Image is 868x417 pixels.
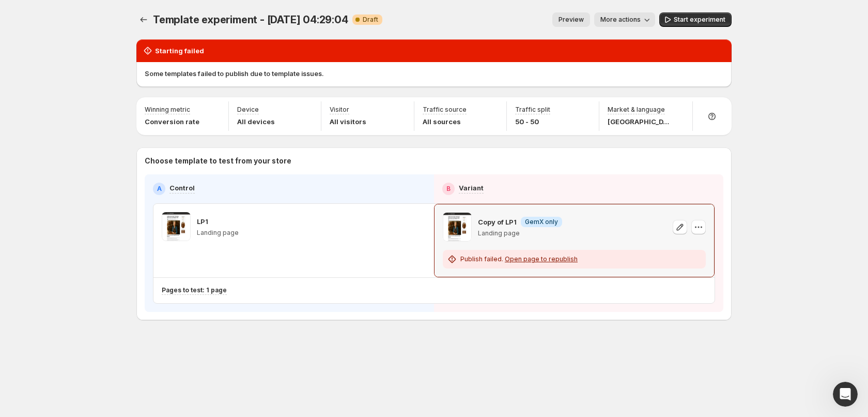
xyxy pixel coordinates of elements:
[559,16,584,24] span: Preview
[505,255,578,263] span: Open page to republish
[155,46,204,56] h2: Starting failed
[197,229,239,237] p: Landing page
[153,13,348,26] span: Template experiment - [DATE] 04:29:04
[674,16,725,24] span: Start experiment
[162,212,191,241] img: LP1
[136,12,151,27] button: Experiments
[515,116,550,127] p: 50 - 50
[330,106,349,114] p: Visitor
[478,229,562,237] p: Landing page
[443,213,472,242] img: Copy of LP1
[446,185,451,193] h2: B
[833,382,858,407] iframe: Intercom live chat
[608,106,665,114] p: Market & language
[459,183,484,193] p: Variant
[197,216,208,227] p: LP1
[594,12,655,27] button: More actions
[162,286,227,294] p: Pages to test: 1 page
[237,106,259,114] p: Device
[145,116,199,127] p: Conversion rate
[600,16,641,24] span: More actions
[552,12,590,27] button: Preview
[145,106,190,114] p: Winning metric
[515,106,550,114] p: Traffic split
[237,116,275,127] p: All devices
[478,217,517,227] p: Copy of LP1
[460,255,578,263] p: Publish failed.
[169,183,195,193] p: Control
[659,12,732,27] button: Start experiment
[145,156,723,166] p: Choose template to test from your store
[608,116,670,127] p: [GEOGRAPHIC_DATA]
[363,16,378,24] span: Draft
[157,185,162,193] h2: A
[423,116,467,127] p: All sources
[330,116,366,127] p: All visitors
[145,68,723,79] p: Some templates failed to publish due to template issues.
[423,106,467,114] p: Traffic source
[525,218,558,226] span: GemX only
